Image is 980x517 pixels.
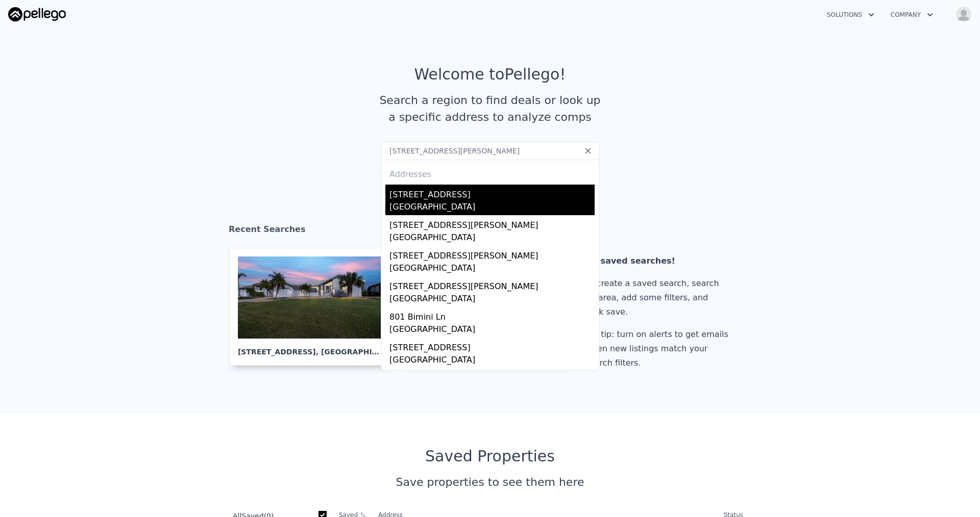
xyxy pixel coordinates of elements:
[238,339,384,357] div: [STREET_ADDRESS] , [GEOGRAPHIC_DATA]
[389,246,595,262] div: [STREET_ADDRESS][PERSON_NAME]
[389,215,595,231] div: [STREET_ADDRESS][PERSON_NAME]
[389,307,595,323] div: 801 Bimini Ln
[389,293,595,307] div: [GEOGRAPHIC_DATA]
[389,323,595,338] div: [GEOGRAPHIC_DATA]
[229,474,751,490] div: Save properties to see them here
[376,92,604,125] div: Search a region to find deals or look up a specific address to analyze comps
[883,6,941,24] button: Company
[389,276,595,293] div: [STREET_ADDRESS][PERSON_NAME]
[414,65,566,84] div: Welcome to Pellego !
[389,354,595,368] div: [GEOGRAPHIC_DATA]
[819,6,883,24] button: Solutions
[389,368,595,384] div: [STREET_ADDRESS]
[389,201,595,215] div: [GEOGRAPHIC_DATA]
[955,6,972,22] img: avatar
[585,254,732,268] div: No saved searches!
[389,231,595,246] div: [GEOGRAPHIC_DATA]
[389,338,595,354] div: [STREET_ADDRESS]
[389,185,595,201] div: [STREET_ADDRESS]
[229,447,751,466] div: Saved Properties
[389,262,595,276] div: [GEOGRAPHIC_DATA]
[381,142,599,160] input: Search an address or region...
[229,215,751,248] div: Recent Searches
[585,327,732,370] div: Pro tip: turn on alerts to get emails when new listings match your search filters.
[229,248,401,366] a: [STREET_ADDRESS], [GEOGRAPHIC_DATA]
[385,160,595,185] div: Addresses
[585,276,732,319] div: To create a saved search, search an area, add some filters, and click save.
[8,7,66,21] img: Pellego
